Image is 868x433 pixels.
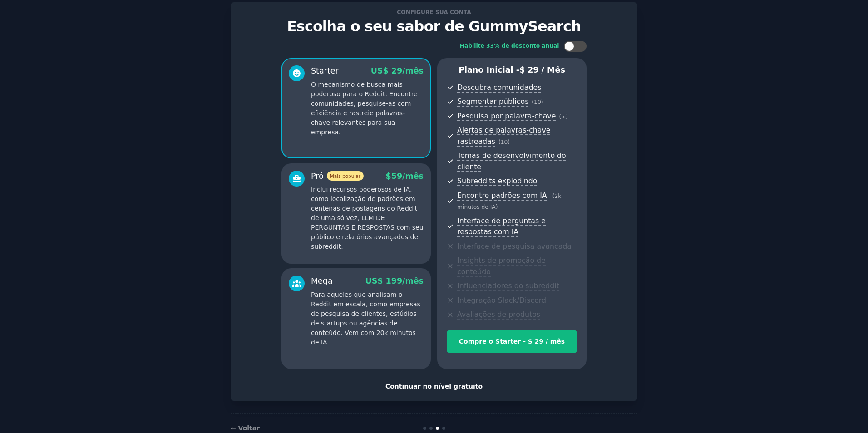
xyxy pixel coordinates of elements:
[457,112,556,121] span: Pesquisa por palavra-chave
[457,296,546,305] span: Integração Slack/Discord
[311,290,424,347] p: Para aqueles que analisam o Reddit em escala, como empresas de pesquisa de clientes, estúdios de ...
[311,65,339,77] font: Starter
[327,171,364,181] span: Mais popular
[498,139,510,145] span: (10)
[460,42,559,50] div: Habilite 33% de desconto anual
[311,276,333,287] font: Mega
[457,256,546,277] span: Insights de promoção de conteúdo
[457,151,566,172] span: Temas de desenvolvimento do cliente
[457,126,550,147] span: Alertas de palavras-chave rastreadas
[447,330,577,353] button: Compre o Starter - $ 29 / mês
[457,191,547,201] span: Encontre padrões com IA
[457,281,559,291] span: Influenciadores do subreddit
[559,113,568,120] span: (∞)
[365,276,424,285] span: US$ 199/mês
[240,382,628,391] div: Continuar no nível gratuito
[371,66,424,75] span: US$ 29/mês
[532,99,543,105] span: (10)
[311,171,324,182] font: Pró
[240,19,628,34] p: Escolha o seu sabor de GummySearch
[231,424,260,432] a: ← Voltar
[311,80,424,137] p: O mecanismo de busca mais poderoso para o Reddit. Encontre comunidades, pesquise-as com eficiênci...
[519,65,565,74] span: $ 29 / mês
[457,177,537,186] span: Subreddits explodindo
[311,185,424,251] p: Inclui recursos poderosos de IA, como localização de padrões em centenas de postagens do Reddit d...
[447,337,577,346] div: Compre o Starter - $ 29 / mês
[457,310,540,320] span: Avaliações de produtos
[457,97,528,107] span: Segmentar públicos
[395,7,473,17] span: Configure sua conta
[386,172,424,181] span: $59/mês
[457,83,541,93] span: Descubra comunidades
[447,64,577,76] p: Plano Inicial -
[457,216,546,237] span: Interface de perguntas e respostas com IA
[457,242,572,251] span: Interface de pesquisa avançada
